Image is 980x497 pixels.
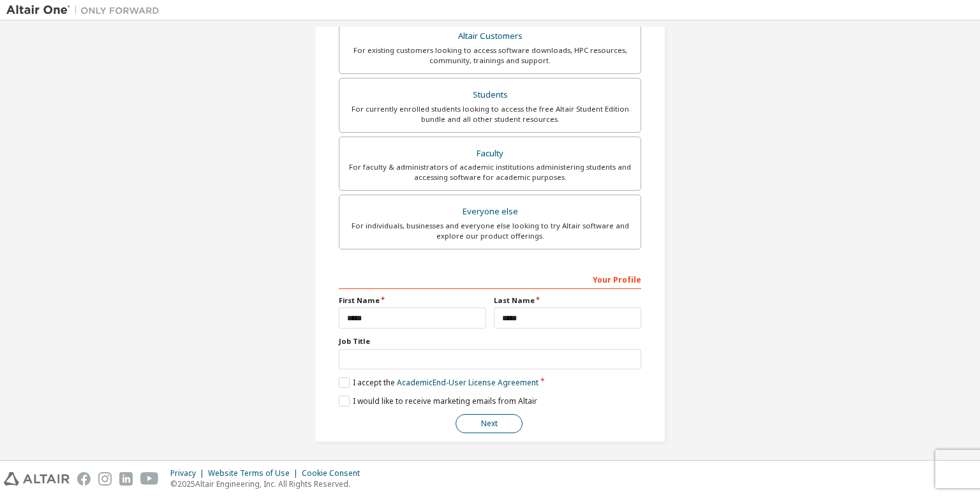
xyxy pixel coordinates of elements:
img: linkedin.svg [119,472,133,486]
p: © 2025 Altair Engineering, Inc. All Rights Reserved. [170,478,367,489]
img: youtube.svg [140,472,159,486]
a: Academic End-User License Agreement [397,377,538,388]
div: Cookie Consent [302,468,367,478]
div: Faculty [347,145,633,163]
label: I would like to receive marketing emails from Altair [339,396,537,406]
div: Students [347,86,633,104]
div: Website Terms of Use [208,468,302,478]
img: facebook.svg [77,472,91,486]
div: For currently enrolled students looking to access the free Altair Student Edition bundle and all ... [347,104,633,124]
img: Altair One [6,4,166,17]
div: For existing customers looking to access software downloads, HPC resources, community, trainings ... [347,45,633,66]
label: Last Name [494,295,641,306]
div: Altair Customers [347,27,633,45]
div: Privacy [170,468,208,478]
label: First Name [339,295,486,306]
label: I accept the [339,377,538,388]
img: altair_logo.svg [4,472,70,486]
div: For faculty & administrators of academic institutions administering students and accessing softwa... [347,162,633,182]
button: Next [456,414,523,433]
div: Your Profile [339,269,641,289]
div: Everyone else [347,203,633,221]
div: For individuals, businesses and everyone else looking to try Altair software and explore our prod... [347,221,633,241]
img: instagram.svg [98,472,112,486]
label: Job Title [339,336,641,346]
